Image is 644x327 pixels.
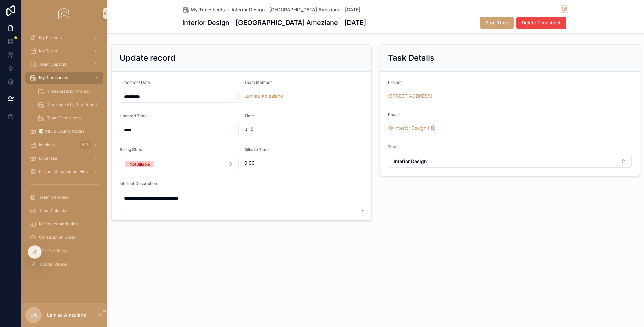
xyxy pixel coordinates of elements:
span: Phase [388,112,400,117]
div: scrollable content [21,27,107,279]
a: My Projects [25,32,103,44]
span: Invoices [39,142,55,148]
button: Delete Timesheet [516,17,566,29]
span: My Timesheets [39,75,68,80]
span: Interior Design [394,158,427,165]
a: Timesheets by Project [34,85,103,97]
span: Construction Costs [39,235,75,240]
div: 825 [79,141,91,149]
a: Team Timesheets [34,112,103,124]
span: Timesheet Date [120,80,150,85]
a: Construction Costs [25,231,103,243]
a: My Tasks [25,45,103,57]
a: Lamiae Ameziane [244,93,283,99]
span: 0:15 [244,126,363,133]
span: Internal Description [120,181,157,186]
h2: Update record [120,53,175,63]
span: 0:00 [244,160,363,166]
button: Select Button [388,155,632,168]
a: Expenses [25,152,103,164]
span: ADU Portfolios [39,248,67,254]
span: Team Capacity [39,62,68,67]
button: Stop Time [480,17,514,29]
a: Team Capacity [25,58,103,70]
span: Timesheets by Pay Period [47,102,97,107]
a: My Timesheets [25,72,103,84]
a: Team Calendar [25,205,103,217]
h2: Task Details [388,53,434,63]
h1: Interior Design - [GEOGRAPHIC_DATA] Ameziane - [DATE] [182,18,366,28]
span: Tutorial Videos [39,262,67,267]
span: Team Calendar [39,208,68,213]
span: Expenses [39,156,57,161]
a: IA Project Marketing [25,218,103,230]
span: Billable Time [244,147,269,152]
span: Stop Time [485,19,508,26]
span: Task [388,144,397,149]
div: NotBillable [129,161,150,167]
a: [STREET_ADDRESS] [388,93,432,99]
span: My Projects [39,35,62,40]
a: Interior Design - [GEOGRAPHIC_DATA] Ameziane - [DATE] [232,6,360,13]
a: 📝 City & County Codes [25,125,103,138]
span: Timesheets by Project [47,89,90,94]
span: Project [388,80,402,85]
span: Time [244,113,254,118]
span: 📝 City & County Codes [39,129,84,134]
span: Team Members [39,195,69,200]
a: My Timesheets [182,6,225,13]
span: Delete Timesheet [522,19,561,26]
span: My Tasks [39,48,57,54]
span: Billing Status [120,147,144,152]
a: ADU Portfolios [25,245,103,257]
a: Team Members [25,191,103,203]
a: Project Management Hub [25,166,103,178]
img: App logo [58,8,70,19]
button: Select Button [120,158,239,170]
a: Timesheets by Pay Period [34,99,103,111]
a: Invoices825 [25,139,103,151]
span: Project Management Hub [39,169,88,174]
a: Tutorial Videos [25,258,103,270]
span: Team Timesheets [47,115,81,121]
span: My Timesheets [191,6,225,13]
span: LA [30,311,37,319]
span: IA Project Marketing [39,221,78,227]
p: Lamiae Ameziane [47,312,86,318]
span: Team Member [244,80,272,85]
span: Updated Time [120,113,147,118]
a: 10 Interior Design (ID) [388,125,436,131]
